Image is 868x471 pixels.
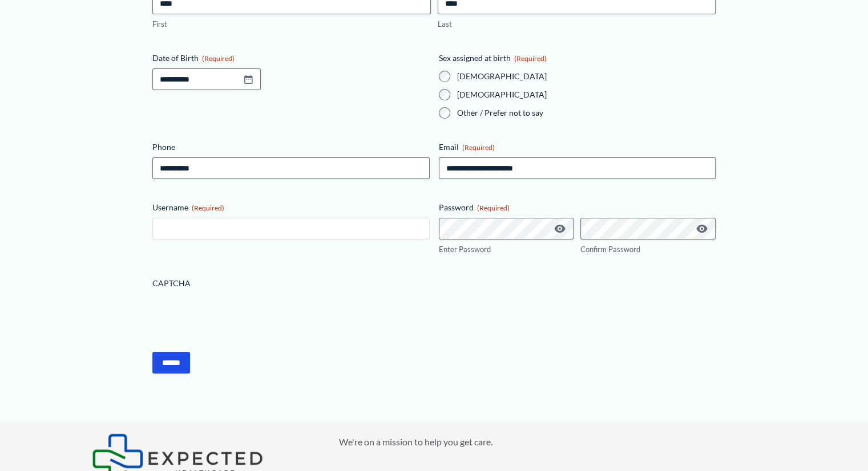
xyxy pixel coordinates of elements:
legend: Sex assigned at birth [439,52,547,64]
label: Other / Prefer not to say [457,107,716,119]
span: (Required) [514,54,547,63]
label: Last [438,19,716,30]
button: Show Password [695,222,709,235]
label: First [152,19,430,30]
label: Date of Birth [152,52,429,64]
span: (Required) [477,204,510,212]
button: Show Password [553,222,567,235]
label: CAPTCHA [152,278,716,289]
label: Confirm Password [580,244,716,255]
label: Username [152,202,429,213]
span: (Required) [462,143,495,152]
label: Email [439,141,716,153]
p: We're on a mission to help you get care. [339,433,777,450]
label: [DEMOGRAPHIC_DATA] [457,89,716,100]
iframe: reCAPTCHA [152,294,326,338]
label: Phone [152,141,429,153]
span: (Required) [192,204,224,212]
legend: Password [439,202,510,213]
span: (Required) [202,54,235,63]
label: [DEMOGRAPHIC_DATA] [457,71,716,82]
label: Enter Password [439,244,574,255]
